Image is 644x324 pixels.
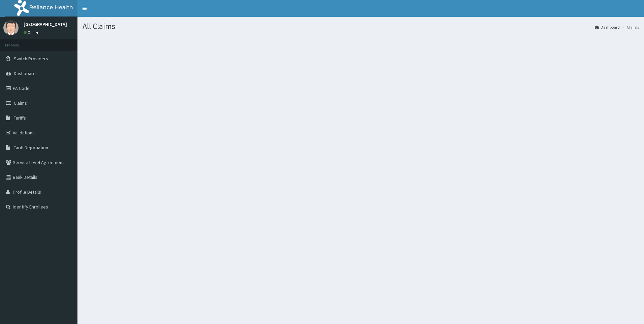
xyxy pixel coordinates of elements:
[14,100,27,106] span: Claims
[83,22,639,31] h1: All Claims
[14,115,26,121] span: Tariffs
[595,24,620,30] a: Dashboard
[24,30,40,35] a: Online
[24,22,67,27] p: [GEOGRAPHIC_DATA]
[14,70,36,76] span: Dashboard
[620,24,639,30] li: Claims
[14,56,48,62] span: Switch Providers
[3,20,19,35] img: User Image
[14,144,48,151] span: Tariff Negotiation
